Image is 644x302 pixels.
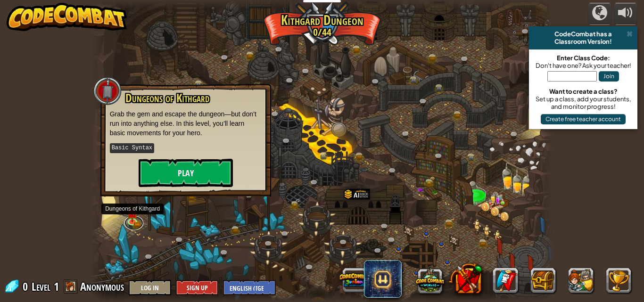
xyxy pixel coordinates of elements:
div: Enter Class Code: [534,54,633,62]
p: Grab the gem and escape the dungeon—but don’t run into anything else. In this level, you’ll learn... [110,109,262,138]
button: Campaigns [588,3,611,25]
button: Create free teacher account [541,114,626,124]
span: 0 [23,279,31,294]
span: Level [32,279,50,294]
span: Anonymous [80,279,124,294]
div: Want to create a class? [534,88,633,95]
div: Classroom Version! [533,38,634,45]
img: level-banner-unlock.png [127,204,138,222]
div: Set up a class, add your students, and monitor progress! [534,95,633,110]
img: portrait.png [430,177,435,180]
img: portrait.png [295,199,300,203]
button: Play [139,159,233,187]
button: Log In [129,280,171,295]
button: Adjust volume [614,3,637,25]
button: Join [599,71,619,82]
div: Don't have one? Ask your teacher! [534,62,633,69]
span: 1 [54,279,59,294]
div: CodeCombat has a [533,30,634,38]
button: Sign Up [176,280,218,295]
kbd: Basic Syntax [110,143,154,153]
span: Dungeons of Kithgard [125,90,209,106]
img: portrait.png [129,211,136,216]
img: CodeCombat - Learn how to code by playing a game [7,3,127,31]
